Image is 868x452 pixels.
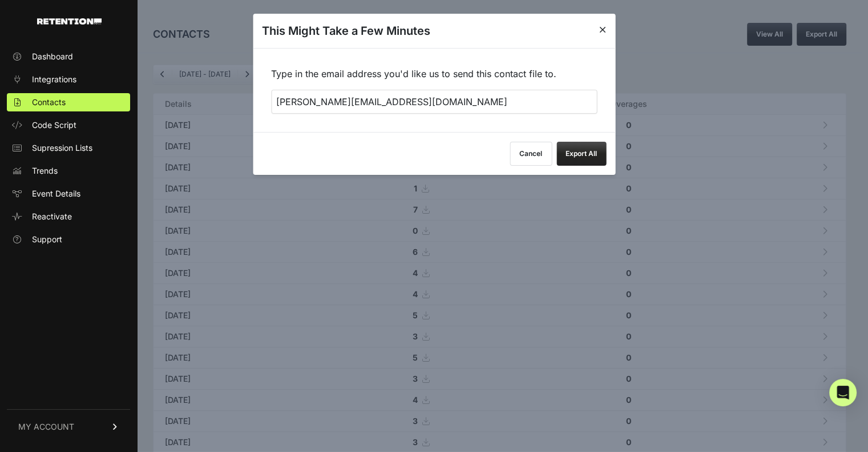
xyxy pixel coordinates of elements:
button: Cancel [510,142,552,166]
span: Supression Lists [32,142,92,154]
img: Retention.com [37,18,102,25]
span: Code Script [32,119,76,131]
span: Reactivate [32,211,72,222]
a: Contacts [7,93,130,111]
span: Dashboard [32,51,73,62]
a: Dashboard [7,47,130,66]
div: Open Intercom Messenger [829,379,857,406]
a: Supression Lists [7,139,130,157]
span: Integrations [32,74,76,85]
a: Code Script [7,116,130,134]
span: Support [32,234,62,245]
span: Trends [32,165,58,177]
span: Event Details [32,188,80,199]
span: MY ACCOUNT [18,421,74,433]
div: Type in the email address you'd like us to send this contact file to. [253,48,615,132]
input: + Add recipient [271,90,597,114]
a: Support [7,230,130,249]
a: Trends [7,162,130,180]
span: Contacts [32,97,66,108]
a: Reactivate [7,207,130,226]
a: MY ACCOUNT [7,409,130,444]
h3: This Might Take a Few Minutes [262,23,430,39]
a: Integrations [7,70,130,89]
button: Export All [556,142,606,166]
a: Event Details [7,185,130,203]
